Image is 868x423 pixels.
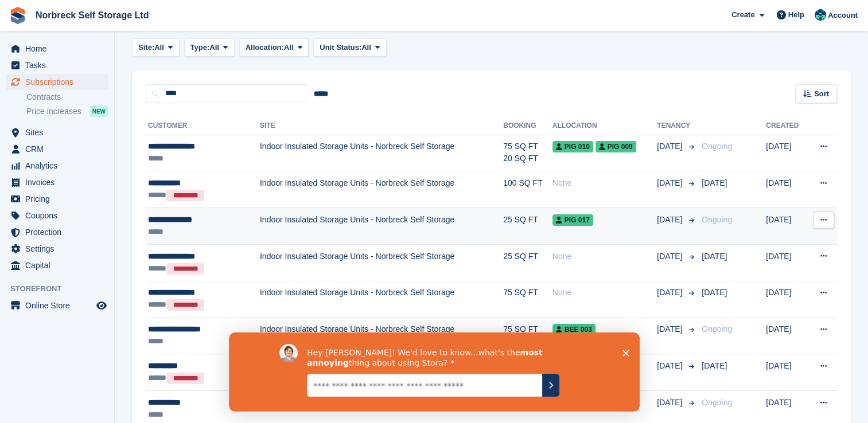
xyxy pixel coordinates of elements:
[503,135,552,171] td: 75 SQ FT 20 SQ FT
[702,252,727,261] span: [DATE]
[190,42,210,53] span: Type:
[25,57,94,73] span: Tasks
[146,117,260,135] th: Customer
[657,360,684,372] span: [DATE]
[26,106,81,117] span: Price increases
[313,38,386,57] button: Unit Status: All
[25,257,94,273] span: Capital
[25,41,94,57] span: Home
[6,124,108,140] a: menu
[503,171,552,208] td: 100 SQ FT
[503,117,552,135] th: Booking
[284,42,294,53] span: All
[552,287,657,299] div: None
[25,74,94,90] span: Subscriptions
[25,141,94,157] span: CRM
[239,38,309,57] button: Allocation: All
[702,178,727,187] span: [DATE]
[25,124,94,140] span: Sites
[89,105,108,117] div: NEW
[788,9,804,21] span: Help
[26,92,108,103] a: Contracts
[9,7,26,24] img: stora-icon-8386f47178a22dfd0bd8f6a31ec36ba5ce8667c1dd55bd0f319d3a0aa187defe.svg
[132,38,180,57] button: Site: All
[552,250,657,263] div: None
[657,250,684,263] span: [DATE]
[95,299,108,312] a: Preview store
[6,57,108,73] a: menu
[25,191,94,207] span: Pricing
[766,117,807,135] th: Created
[260,117,503,135] th: Site
[766,244,807,281] td: [DATE]
[25,158,94,174] span: Analytics
[702,324,732,334] span: Ongoing
[766,135,807,171] td: [DATE]
[503,208,552,245] td: 25 SQ FT
[702,361,727,370] span: [DATE]
[657,117,697,135] th: Tenancy
[766,354,807,391] td: [DATE]
[209,42,219,53] span: All
[702,288,727,297] span: [DATE]
[31,6,153,25] a: Norbreck Self Storage Ltd
[552,177,657,189] div: None
[6,297,108,314] a: menu
[6,158,108,174] a: menu
[10,283,114,295] span: Storefront
[260,208,503,245] td: Indoor Insulated Storage Units - Norbreck Self Storage
[260,171,503,208] td: Indoor Insulated Storage Units - Norbreck Self Storage
[25,297,94,314] span: Online Store
[6,191,108,207] a: menu
[657,214,684,226] span: [DATE]
[6,41,108,57] a: menu
[6,241,108,257] a: menu
[246,42,284,53] span: Allocation:
[25,224,94,240] span: Protection
[25,241,94,257] span: Settings
[361,42,371,53] span: All
[552,324,595,335] span: BEE 003
[260,318,503,354] td: Indoor Insulated Storage Units - Norbreck Self Storage
[657,287,684,299] span: [DATE]
[6,174,108,190] a: menu
[26,105,108,117] a: Price increases NEW
[229,332,640,412] iframe: Survey by David from Stora
[503,281,552,318] td: 75 SQ FT
[552,214,593,226] span: PIG 017
[702,215,732,224] span: Ongoing
[595,141,636,152] span: PIG 009
[657,323,684,335] span: [DATE]
[503,318,552,354] td: 75 SQ FT
[260,244,503,281] td: Indoor Insulated Storage Units - Norbreck Self Storage
[731,9,754,21] span: Create
[828,10,858,21] span: Account
[766,208,807,245] td: [DATE]
[6,74,108,90] a: menu
[260,135,503,171] td: Indoor Insulated Storage Units - Norbreck Self Storage
[25,207,94,224] span: Coupons
[138,42,154,53] span: Site:
[6,257,108,273] a: menu
[814,88,829,100] span: Sort
[260,281,503,318] td: Indoor Insulated Storage Units - Norbreck Self Storage
[657,140,684,152] span: [DATE]
[766,318,807,354] td: [DATE]
[25,174,94,190] span: Invoices
[702,398,732,407] span: Ongoing
[657,397,684,409] span: [DATE]
[6,224,108,240] a: menu
[766,171,807,208] td: [DATE]
[6,207,108,224] a: menu
[184,38,235,57] button: Type: All
[657,177,684,189] span: [DATE]
[154,42,164,53] span: All
[552,141,593,152] span: PIG 010
[552,117,657,135] th: Allocation
[6,141,108,157] a: menu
